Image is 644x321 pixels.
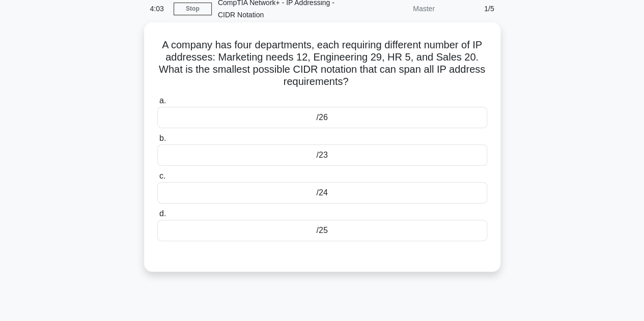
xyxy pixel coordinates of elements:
span: c. [159,171,165,180]
div: /23 [157,144,487,166]
span: a. [159,96,166,105]
a: Stop [174,3,212,15]
div: /25 [157,220,487,241]
span: d. [159,209,166,218]
h5: A company has four departments, each requiring different number of IP addresses: Marketing needs ... [156,39,488,89]
div: /26 [157,107,487,128]
span: b. [159,134,166,142]
div: /24 [157,182,487,203]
